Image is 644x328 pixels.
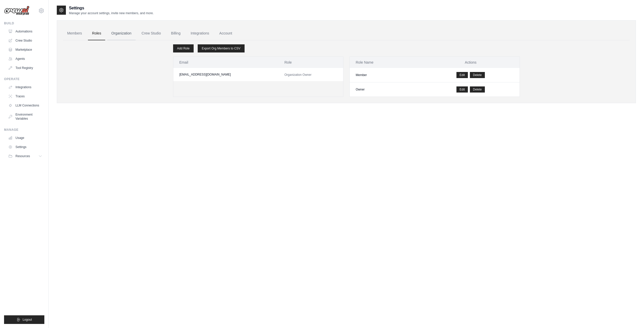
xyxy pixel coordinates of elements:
a: Add Role [173,44,194,52]
a: Settings [6,143,44,151]
span: Organization Owner [284,73,311,77]
th: Email [173,57,279,68]
a: Usage [6,134,44,142]
a: Agents [6,55,44,63]
a: Edit [456,86,468,93]
a: Account [215,27,236,40]
th: Role [278,57,343,68]
td: [EMAIL_ADDRESS][DOMAIN_NAME] [173,68,279,81]
button: Delete [470,72,485,78]
a: Billing [167,27,185,40]
a: Edit [456,72,468,78]
a: Traces [6,92,44,100]
a: Export Org Members to CSV [198,44,245,52]
th: Actions [422,57,520,68]
a: LLM Connections [6,101,44,110]
div: Operate [4,77,44,81]
a: Integrations [187,27,213,40]
a: Roles [88,27,105,40]
button: Delete [470,86,485,93]
h2: Settings [69,5,154,11]
div: Manage [4,128,44,132]
span: Resources [15,154,30,158]
td: Owner [350,82,422,97]
td: Member [350,68,422,82]
a: Tool Registry [6,64,44,72]
a: Organization [107,27,135,40]
div: Build [4,21,44,25]
a: Integrations [6,83,44,91]
p: Manage your account settings, invite new members, and more. [69,11,154,15]
a: Crew Studio [6,37,44,45]
button: Logout [4,315,44,324]
a: Automations [6,27,44,35]
button: Resources [6,152,44,160]
span: Logout [23,318,32,322]
a: Crew Studio [138,27,165,40]
a: Marketplace [6,46,44,54]
a: Environment Variables [6,111,44,123]
th: Role Name [350,57,422,68]
a: Members [63,27,86,40]
img: Logo [4,6,29,15]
